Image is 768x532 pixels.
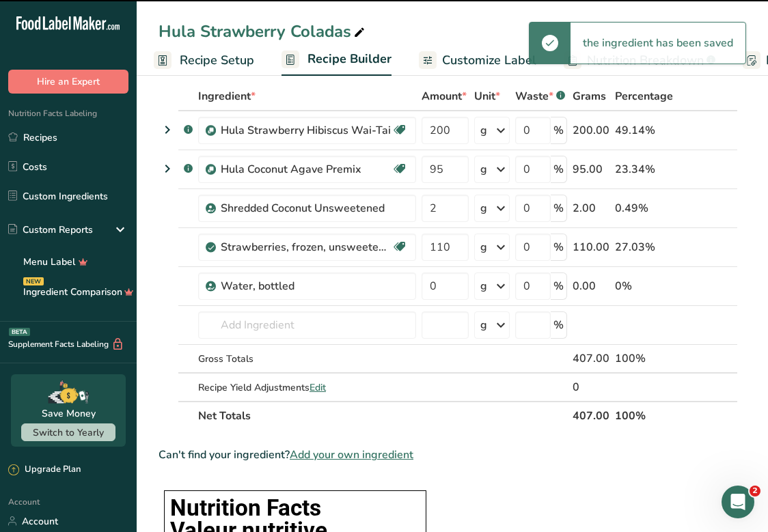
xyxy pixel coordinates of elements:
[282,44,392,76] a: Recipe Builder
[290,447,413,463] span: Add your own ingredient
[33,426,104,439] span: Switch to Yearly
[480,122,487,139] div: g
[612,401,676,430] th: 100%
[573,88,606,104] span: Grams
[307,50,392,68] span: Recipe Builder
[573,161,609,178] div: 95.00
[570,401,612,430] th: 407.00
[480,239,487,255] div: g
[615,88,673,104] span: Percentage
[573,278,609,294] div: 0.00
[154,45,254,76] a: Recipe Setup
[615,239,673,255] div: 27.03%
[221,239,392,255] div: Strawberries, frozen, unsweetened (Includes foods for USDA's Food Distribution Program)
[206,126,216,136] img: Sub Recipe
[180,51,254,70] span: Recipe Setup
[480,200,487,216] div: g
[419,45,536,76] a: Customize Label
[615,200,673,216] div: 0.49%
[198,88,256,104] span: Ingredient
[159,19,368,44] div: Hula Strawberry Coladas
[23,277,44,285] div: NEW
[221,122,392,139] div: Hula Strawberry Hibiscus Wai-Tai
[206,165,216,175] img: Sub Recipe
[573,350,609,367] div: 407.00
[42,406,96,421] div: Save Money
[159,447,738,463] div: Can't find your ingredient?
[442,51,536,70] span: Customize Label
[573,239,609,255] div: 110.00
[573,122,609,139] div: 200.00
[515,88,565,104] div: Waste
[221,278,392,294] div: Water, bottled
[8,70,128,94] button: Hire an Expert
[474,88,500,104] span: Unit
[422,88,467,104] span: Amount
[750,486,760,496] span: 2
[9,328,30,336] div: BETA
[615,278,673,294] div: 0%
[480,278,487,294] div: g
[21,423,115,441] button: Switch to Yearly
[8,223,93,237] div: Custom Reports
[615,161,673,178] div: 23.34%
[480,161,487,178] div: g
[571,23,745,64] div: the ingredient has been saved
[8,463,81,477] div: Upgrade Plan
[615,122,673,139] div: 49.14%
[480,317,487,333] div: g
[615,350,673,367] div: 100%
[573,200,609,216] div: 2.00
[310,381,326,394] span: Edit
[198,352,416,366] div: Gross Totals
[198,311,416,339] input: Add Ingredient
[195,401,570,430] th: Net Totals
[722,486,754,518] iframe: Intercom live chat
[573,379,609,395] div: 0
[198,380,416,395] div: Recipe Yield Adjustments
[221,161,392,178] div: Hula Coconut Agave Premix
[221,200,392,216] div: Shredded Coconut Unsweetened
